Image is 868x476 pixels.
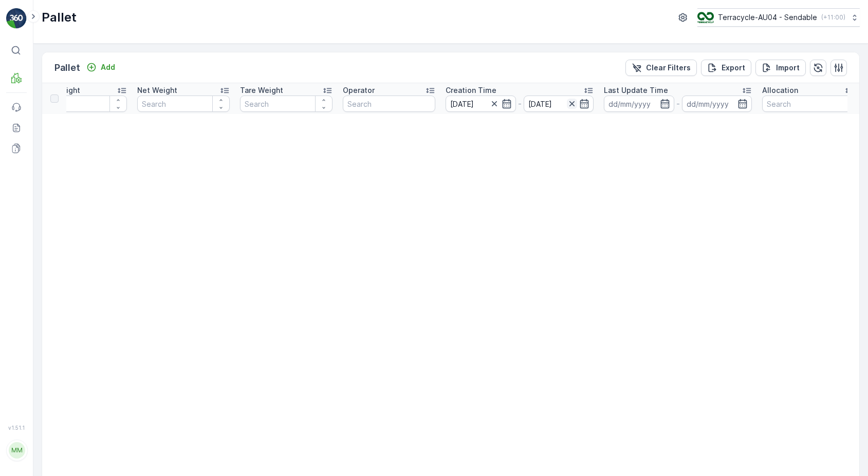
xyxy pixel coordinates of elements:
[762,85,798,96] p: Allocation
[446,96,516,112] input: dd/mm/yyyy
[755,60,806,76] button: Import
[101,62,115,72] p: Add
[518,98,522,110] p: -
[6,433,27,468] button: MM
[6,8,27,29] img: logo
[682,96,752,112] input: dd/mm/yyyy
[34,96,127,112] input: Search
[137,85,177,96] p: Net Weight
[722,63,745,73] p: Export
[701,60,751,76] button: Export
[646,63,691,73] p: Clear Filters
[697,8,860,27] button: Terracycle-AU04 - Sendable(+11:00)
[697,12,714,23] img: terracycle_logo.png
[343,96,435,112] input: Search
[240,96,333,112] input: Search
[240,85,283,96] p: Tare Weight
[604,85,668,96] p: Last Update Time
[54,61,80,75] p: Pallet
[762,96,855,112] input: Search
[718,12,817,23] p: Terracycle-AU04 - Sendable
[676,98,680,110] p: -
[42,9,77,26] p: Pallet
[524,96,594,112] input: dd/mm/yyyy
[343,85,375,96] p: Operator
[776,63,800,73] p: Import
[6,425,27,431] span: v 1.51.1
[604,96,674,112] input: dd/mm/yyyy
[821,13,845,22] p: ( +11:00 )
[9,442,25,459] div: MM
[137,96,230,112] input: Search
[625,60,697,76] button: Clear Filters
[446,85,496,96] p: Creation Time
[82,61,119,73] button: Add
